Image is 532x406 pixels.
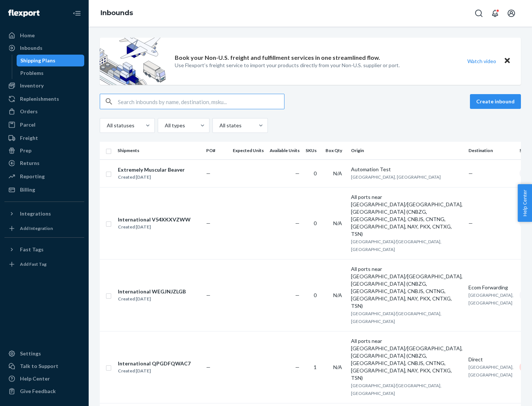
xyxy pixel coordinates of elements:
div: Reporting [20,173,45,180]
div: Add Integration [20,225,53,231]
div: All ports near [GEOGRAPHIC_DATA]/[GEOGRAPHIC_DATA], [GEOGRAPHIC_DATA] (CNBZG, [GEOGRAPHIC_DATA], ... [351,337,463,382]
button: Integrations [4,208,84,220]
span: — [295,220,300,226]
span: — [295,292,300,298]
div: Returns [20,159,40,167]
span: N/A [333,292,342,298]
a: Add Integration [4,223,84,234]
span: 0 [314,292,317,298]
span: 1 [314,364,317,370]
th: Destination [465,142,516,159]
input: All statuses [106,122,107,129]
div: Help Center [20,375,50,382]
a: Problems [17,67,85,79]
div: Direct [468,356,514,363]
ol: breadcrumbs [95,3,139,24]
div: Add Fast Tag [20,261,47,267]
th: PO# [203,142,230,159]
a: Help Center [4,373,84,385]
button: Open Search Box [471,6,486,21]
div: Freight [20,134,38,142]
div: Problems [20,69,44,77]
a: Returns [4,157,84,169]
div: Orders [20,108,38,115]
th: Expected Units [230,142,267,159]
div: Prep [20,147,31,154]
button: Close Navigation [69,6,84,21]
span: — [468,170,473,176]
button: Fast Tags [4,244,84,255]
a: Reporting [4,171,84,182]
span: N/A [333,364,342,370]
span: N/A [333,170,342,176]
div: International WEGJNJZLGB [118,288,186,295]
div: Created [DATE] [118,173,185,181]
div: Home [20,32,35,39]
div: All ports near [GEOGRAPHIC_DATA]/[GEOGRAPHIC_DATA], [GEOGRAPHIC_DATA] (CNBZG, [GEOGRAPHIC_DATA], ... [351,265,463,310]
th: Box Qty [323,142,348,159]
button: Open account menu [504,6,519,21]
div: International QPGDFQWAC7 [118,360,191,367]
a: Freight [4,132,84,144]
div: Created [DATE] [118,295,186,303]
a: Billing [4,184,84,196]
div: Inventory [20,82,44,89]
div: All ports near [GEOGRAPHIC_DATA]/[GEOGRAPHIC_DATA], [GEOGRAPHIC_DATA] (CNBZG, [GEOGRAPHIC_DATA], ... [351,193,463,238]
a: Replenishments [4,93,84,105]
div: Shipping Plans [20,57,55,64]
div: Inbounds [20,44,42,52]
a: Shipping Plans [17,55,85,66]
span: N/A [333,220,342,226]
span: — [206,220,211,226]
div: Extremely Muscular Beaver [118,166,185,173]
a: Add Fast Tag [4,258,84,270]
input: All types [164,122,165,129]
div: Created [DATE] [118,223,191,231]
div: International V54XKXVZWW [118,216,191,223]
p: Use Flexport’s freight service to import your products directly from your Non-U.S. supplier or port. [175,62,400,69]
span: — [468,220,473,226]
button: Open notifications [488,6,502,21]
a: Parcel [4,119,84,131]
a: Talk to Support [4,360,84,372]
button: Give Feedback [4,385,84,397]
span: [GEOGRAPHIC_DATA]/[GEOGRAPHIC_DATA], [GEOGRAPHIC_DATA] [351,383,441,396]
div: Automation Test [351,166,463,173]
div: Fast Tags [20,246,44,253]
input: Search inbounds by name, destination, msku... [118,94,284,109]
button: Close [502,56,512,66]
div: Talk to Support [20,362,58,370]
div: Give Feedback [20,388,56,395]
span: — [295,170,300,176]
span: — [206,170,211,176]
button: Watch video [463,56,501,66]
a: Inventory [4,80,84,92]
a: Orders [4,106,84,117]
span: 0 [314,220,317,226]
p: Book your Non-U.S. freight and fulfillment services in one streamlined flow. [175,54,380,62]
a: Inbounds [100,9,133,17]
span: 0 [314,170,317,176]
th: Origin [348,142,465,159]
span: [GEOGRAPHIC_DATA]/[GEOGRAPHIC_DATA], [GEOGRAPHIC_DATA] [351,239,441,252]
div: Parcel [20,121,35,128]
div: Replenishments [20,95,59,103]
span: — [206,364,211,370]
div: Created [DATE] [118,367,191,375]
a: Settings [4,348,84,359]
span: [GEOGRAPHIC_DATA]/[GEOGRAPHIC_DATA], [GEOGRAPHIC_DATA] [351,311,441,324]
span: — [206,292,211,298]
div: Ecom Forwarding [468,284,514,291]
input: All states [219,122,219,129]
span: [GEOGRAPHIC_DATA], [GEOGRAPHIC_DATA] [351,174,441,180]
th: SKUs [303,142,323,159]
img: Flexport logo [8,10,40,17]
div: Integrations [20,210,51,217]
span: [GEOGRAPHIC_DATA], [GEOGRAPHIC_DATA] [468,292,514,306]
a: Home [4,30,84,41]
th: Available Units [267,142,303,159]
button: Help Center [518,184,532,222]
div: Settings [20,350,41,357]
th: Shipments [115,142,203,159]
